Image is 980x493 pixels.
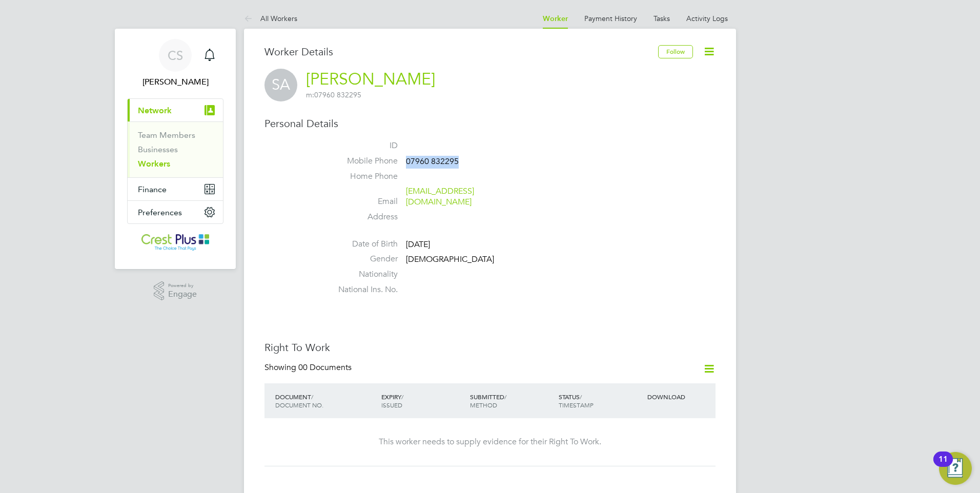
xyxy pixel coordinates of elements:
[559,401,594,409] span: TIMESTAMP
[168,281,197,290] span: Powered by
[326,140,398,151] label: ID
[264,117,716,130] h3: Personal Details
[154,281,197,301] a: Powered byEngage
[128,178,223,200] button: Finance
[401,393,403,401] span: /
[686,14,728,23] a: Activity Logs
[138,106,172,115] span: Network
[406,239,430,250] span: [DATE]
[168,49,183,62] span: CS
[938,459,948,473] div: 11
[138,145,178,154] a: Businesses
[470,401,497,409] span: METHOD
[127,76,223,88] span: Charlotte Shearer
[138,208,182,217] span: Preferences
[128,99,223,121] button: Network
[264,69,297,101] span: SA
[138,130,195,140] a: Team Members
[326,196,398,207] label: Email
[128,121,223,177] div: Network
[580,393,582,401] span: /
[275,437,705,447] div: This worker needs to supply evidence for their Right To Work.
[939,452,972,485] button: Open Resource Center, 11 new notifications
[138,184,167,194] span: Finance
[556,387,645,414] div: STATUS
[543,14,568,23] a: Worker
[115,29,236,269] nav: Main navigation
[306,69,435,89] a: [PERSON_NAME]
[645,387,716,406] div: DOWNLOAD
[326,171,398,182] label: Home Phone
[504,393,506,401] span: /
[264,341,716,354] h3: Right To Work
[244,14,297,23] a: All Workers
[128,201,223,223] button: Preferences
[654,14,670,23] a: Tasks
[264,362,354,373] div: Showing
[273,387,379,414] div: DOCUMENT
[406,156,459,167] span: 07960 832295
[379,387,467,414] div: EXPIRY
[406,255,494,265] span: [DEMOGRAPHIC_DATA]
[306,90,314,99] span: m:
[127,234,223,251] a: Go to home page
[584,14,637,23] a: Payment History
[326,239,398,250] label: Date of Birth
[381,401,402,409] span: ISSUED
[406,186,474,207] a: [EMAIL_ADDRESS][DOMAIN_NAME]
[298,362,352,373] span: 00 Documents
[326,254,398,264] label: Gender
[467,387,556,414] div: SUBMITTED
[306,90,361,99] span: 07960 832295
[138,159,170,169] a: Workers
[127,39,223,88] a: CS[PERSON_NAME]
[168,290,197,299] span: Engage
[326,284,398,295] label: National Ins. No.
[326,156,398,167] label: Mobile Phone
[311,393,313,401] span: /
[141,234,210,251] img: crestplusoperations-logo-retina.png
[326,269,398,280] label: Nationality
[326,212,398,222] label: Address
[658,45,693,58] button: Follow
[275,401,323,409] span: DOCUMENT NO.
[264,45,658,58] h3: Worker Details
